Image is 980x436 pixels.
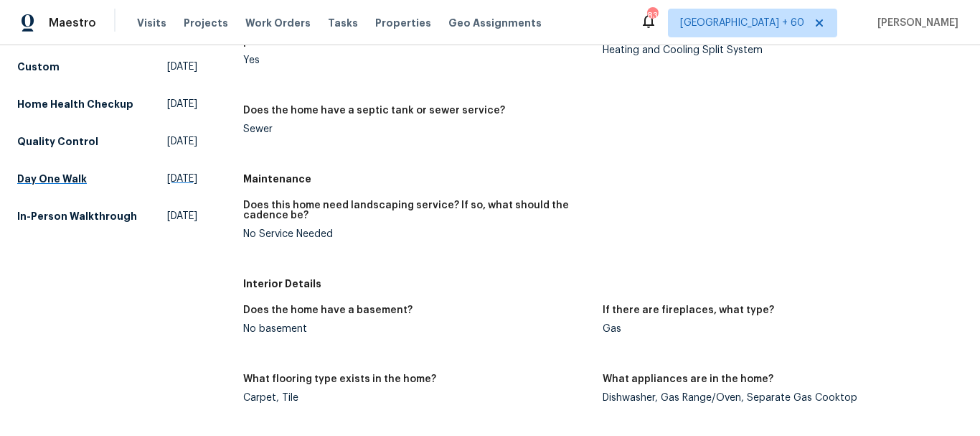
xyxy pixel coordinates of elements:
[167,172,197,186] span: [DATE]
[243,106,505,116] h5: Does the home have a septic tank or sewer service?
[167,209,197,223] span: [DATE]
[184,16,228,30] span: Projects
[17,97,133,111] h5: Home Health Checkup
[17,203,197,229] a: In-Person Walkthrough[DATE]
[375,16,431,30] span: Properties
[17,60,60,74] h5: Custom
[872,16,958,30] span: [PERSON_NAME]
[17,129,197,154] a: Quality Control[DATE]
[603,45,951,55] div: Heating and Cooling Split System
[647,9,657,23] div: 835
[243,172,963,186] h5: Maintenance
[243,277,963,291] h5: Interior Details
[328,18,358,28] span: Tasks
[243,324,592,334] div: No basement
[49,16,96,30] span: Maestro
[243,55,592,65] div: Yes
[243,305,413,315] h5: Does the home have a basement?
[167,60,197,74] span: [DATE]
[245,16,311,30] span: Work Orders
[17,166,197,192] a: Day One Walk[DATE]
[603,374,773,384] h5: What appliances are in the home?
[167,134,197,149] span: [DATE]
[17,209,137,223] h5: In-Person Walkthrough
[17,54,197,80] a: Custom[DATE]
[167,97,197,111] span: [DATE]
[243,393,592,403] div: Carpet, Tile
[17,91,197,117] a: Home Health Checkup[DATE]
[603,393,951,403] div: Dishwasher, Gas Range/Oven, Separate Gas Cooktop
[448,16,542,30] span: Geo Assignments
[680,16,804,30] span: [GEOGRAPHIC_DATA] + 60
[17,134,98,149] h5: Quality Control
[137,16,166,30] span: Visits
[17,172,87,186] h5: Day One Walk
[243,124,592,134] div: Sewer
[243,374,436,384] h5: What flooring type exists in the home?
[603,305,774,315] h5: If there are fireplaces, what type?
[243,229,592,239] div: No Service Needed
[243,200,592,221] h5: Does this home need landscaping service? If so, what should the cadence be?
[603,324,951,334] div: Gas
